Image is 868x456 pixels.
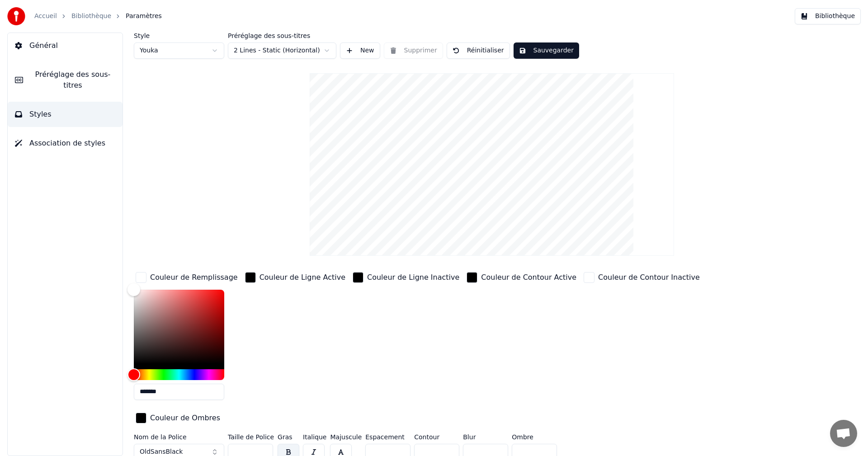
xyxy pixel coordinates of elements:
img: youka [7,7,25,25]
button: Association de styles [8,131,123,156]
label: Majuscule [330,434,362,440]
label: Espacement [365,434,410,440]
a: Ouvrir le chat [830,420,857,447]
label: Italique [303,434,326,440]
span: Paramètres [126,12,162,21]
label: Contour [414,434,459,440]
button: Général [8,33,123,58]
a: Accueil [34,12,57,21]
div: Couleur de Contour Inactive [598,272,700,283]
button: Couleur de Ombres [134,411,222,425]
div: Couleur de Ligne Active [259,272,345,283]
span: Général [29,40,58,51]
span: Préréglage des sous-titres [30,69,115,91]
div: Couleur de Contour Active [481,272,576,283]
button: Préréglage des sous-titres [8,62,123,98]
label: Ombre [512,434,557,440]
div: Couleur de Remplissage [150,272,238,283]
div: Color [134,290,224,364]
button: Bibliothèque [795,8,861,24]
button: Réinitialiser [447,42,510,59]
span: Styles [29,109,52,120]
label: Préréglage des sous-titres [228,33,336,39]
span: Association de styles [29,138,105,149]
button: Couleur de Ligne Active [243,270,347,285]
button: Couleur de Ligne Inactive [351,270,461,285]
nav: breadcrumb [34,12,162,21]
button: Couleur de Contour Active [465,270,578,285]
button: Sauvegarder [514,42,579,59]
label: Gras [278,434,299,440]
div: Couleur de Ligne Inactive [367,272,459,283]
a: Bibliothèque [71,12,111,21]
div: Couleur de Ombres [150,413,220,423]
div: Hue [134,369,224,380]
label: Blur [463,434,508,440]
button: Couleur de Contour Inactive [582,270,702,285]
label: Taille de Police [228,434,274,440]
button: Couleur de Remplissage [134,270,240,285]
label: Style [134,33,224,39]
label: Nom de la Police [134,434,224,440]
button: Styles [8,102,123,127]
button: New [340,42,380,59]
